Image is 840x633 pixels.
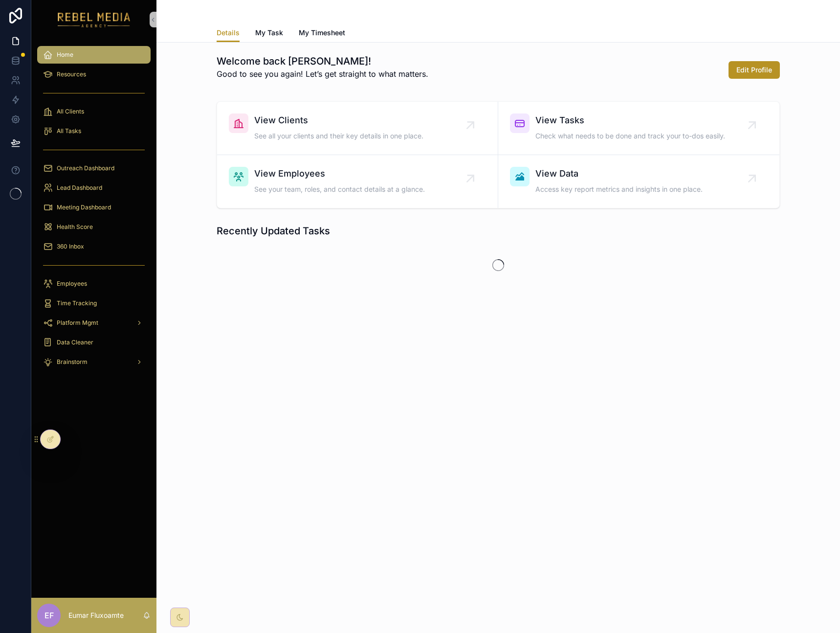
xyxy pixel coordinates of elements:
a: Lead Dashboard [37,179,151,197]
a: Details [217,24,240,43]
span: View Clients [254,113,423,127]
span: Home [57,51,73,59]
span: View Tasks [535,113,725,127]
p: Eumar Fluxoamte [68,610,124,620]
a: My Timesheet [299,24,345,44]
a: Data Cleaner [37,334,151,351]
span: 360 Inbox [57,243,84,250]
span: Outreach Dashboard [57,164,114,172]
a: Resources [37,66,151,83]
span: My Task [255,28,283,38]
a: 360 Inbox [37,238,151,255]
span: See your team, roles, and contact details at a glance. [254,184,425,194]
h1: Welcome back [PERSON_NAME]! [217,54,428,68]
div: scrollable content [31,39,156,384]
span: View Employees [254,167,425,181]
a: Home [37,46,151,64]
span: Employees [57,280,87,288]
span: Time Tracking [57,299,97,307]
a: Outreach Dashboard [37,159,151,177]
span: Data Cleaner [57,339,93,346]
a: Health Score [37,218,151,236]
a: View DataAccess key report metrics and insights in one place. [498,155,779,208]
span: Access key report metrics and insights in one place. [535,184,703,194]
p: Good to see you again! Let’s get straight to what matters. [217,68,428,80]
a: Meeting Dashboard [37,199,151,216]
a: Platform Mgmt [37,314,151,332]
span: View Data [535,167,703,181]
a: View TasksCheck what needs to be done and track your to-dos easily. [498,102,779,155]
a: Brainstorm [37,353,151,371]
span: EF [44,610,54,621]
span: Lead Dashboard [57,184,102,192]
a: All Tasks [37,122,151,140]
span: Resources [57,70,86,78]
a: View EmployeesSee your team, roles, and contact details at a glance. [217,155,498,208]
span: Brainstorm [57,358,88,366]
span: Edit Profile [736,65,772,75]
h1: Recently Updated Tasks [217,224,330,238]
a: Time Tracking [37,294,151,312]
span: Details [217,28,240,38]
span: Health Score [57,223,93,231]
span: All Tasks [57,127,81,135]
span: See all your clients and their key details in one place. [254,131,423,141]
a: All Clients [37,103,151,120]
img: App logo [58,12,131,27]
span: Meeting Dashboard [57,203,111,211]
a: View ClientsSee all your clients and their key details in one place. [217,102,498,155]
a: My Task [255,24,283,44]
span: Check what needs to be done and track your to-dos easily. [535,131,725,141]
a: Employees [37,275,151,293]
button: Edit Profile [729,61,780,79]
span: Platform Mgmt [57,319,98,327]
span: My Timesheet [299,28,345,38]
span: All Clients [57,108,84,115]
